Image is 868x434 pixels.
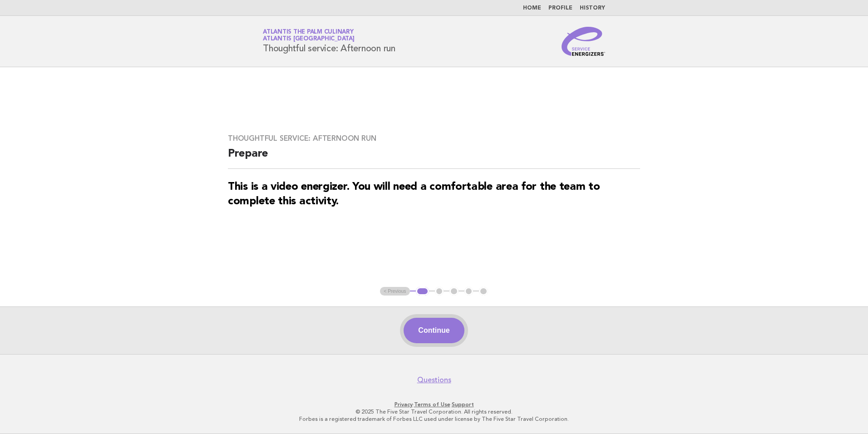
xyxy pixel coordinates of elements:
[156,415,712,423] p: Forbes is a registered trademark of Forbes LLC used under license by The Five Star Travel Corpora...
[523,5,541,11] a: Home
[417,375,451,385] a: Questions
[452,401,474,408] a: Support
[228,182,600,207] strong: This is a video energizer. You will need a comfortable area for the team to complete this activity.
[416,287,429,296] button: 1
[263,30,395,53] h1: Thoughtful service: Afternoon run
[548,5,572,11] a: Profile
[414,401,450,408] a: Terms of Use
[263,29,355,42] a: Atlantis The Palm CulinaryAtlantis [GEOGRAPHIC_DATA]
[263,36,355,42] span: Atlantis [GEOGRAPHIC_DATA]
[228,147,640,169] h2: Prepare
[404,318,464,343] button: Continue
[580,5,605,11] a: History
[562,27,605,56] img: Service Energizers
[228,134,640,143] h3: Thoughtful service: Afternoon run
[395,401,413,408] a: Privacy
[156,408,712,415] p: © 2025 The Five Star Travel Corporation. All rights reserved.
[156,401,712,408] p: · ·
